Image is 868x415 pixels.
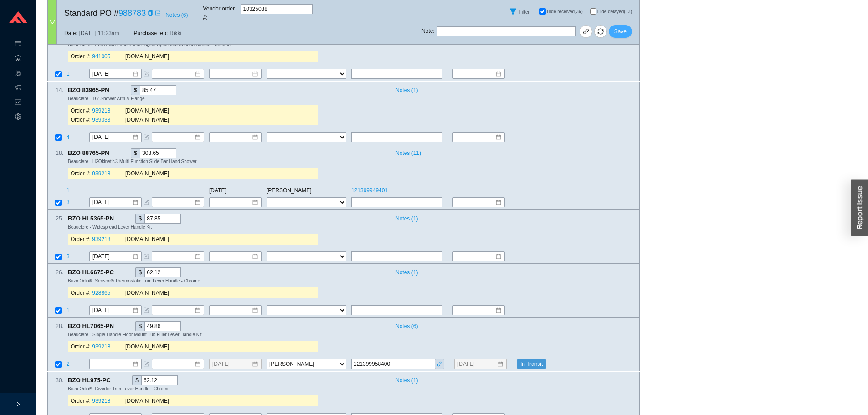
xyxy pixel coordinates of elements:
[92,198,132,207] input: 10/13/2025
[92,236,110,242] a: 939218
[67,134,71,140] span: 4
[68,332,201,337] span: Beauclere - Single-Handle Floor Mount Tub Filler Lever Handle Kit
[155,9,160,18] a: export
[68,375,118,385] span: BZO HL975-PC
[436,361,443,368] span: link
[125,344,169,350] span: [DOMAIN_NAME]
[111,148,117,158] div: Copy
[506,4,520,19] button: Filter
[92,398,110,404] a: 939218
[421,26,435,36] span: Note :
[395,376,418,385] span: Notes ( 1 )
[212,360,252,369] input: 9/25/2025
[67,188,70,194] span: 1
[519,10,529,15] span: Filter
[92,306,132,315] input: 10/13/2025
[68,267,122,277] span: BZO HL6675-PC
[68,85,117,95] span: BZO 83965-PN
[614,27,627,36] span: Save
[79,29,119,38] span: [DATE] 11:23am
[71,290,91,296] span: Order #:
[68,96,145,101] span: Beauclere - 16" Shower Arm & Flange
[71,398,91,404] span: Order #:
[155,10,160,16] span: export
[92,133,132,142] input: 10/13/2025
[125,171,169,177] span: [DOMAIN_NAME]
[391,148,421,154] button: Notes (11)
[125,117,169,123] span: [DOMAIN_NAME]
[68,214,122,224] span: BZO HL5365-PN
[68,159,197,164] span: Beauclere - H2Okinetic® Multi-Function Slide Bar Hand Shower
[71,344,91,350] span: Order #:
[134,29,168,38] span: Purchase rep:
[148,9,153,18] div: Copy
[68,386,170,391] span: Brizo Odin®: Diverter Trim Lever Handle - Chrome
[48,214,63,223] div: 25 .
[92,252,132,261] input: 10/13/2025
[15,401,21,407] span: right
[125,290,169,296] span: [DOMAIN_NAME]
[64,29,77,38] span: Date:
[436,360,443,369] a: link
[580,25,592,38] a: link
[116,267,122,277] div: Copy
[547,9,583,14] span: Hide received (36)
[539,8,546,15] input: Hide received(36)
[506,8,520,15] span: filter
[67,200,71,206] span: 3
[395,149,421,158] span: Notes ( 11 )
[391,214,418,220] button: Notes (1)
[113,375,118,385] div: Copy
[48,149,63,158] div: 18 .
[169,29,181,38] span: Rikki
[209,186,266,197] td: [DATE]
[125,54,169,60] span: [DOMAIN_NAME]
[203,4,239,22] span: Vendor order # :
[71,236,91,242] span: Order #:
[594,25,607,38] button: sync
[131,85,140,95] div: $
[92,54,110,60] a: 941005
[15,96,21,110] span: fund
[351,188,388,194] a: 121399949401
[144,200,149,205] span: form
[67,71,70,77] span: 1
[116,214,122,224] div: Copy
[395,86,418,95] span: Notes ( 1 )
[67,253,71,260] span: 3
[391,85,418,92] button: Notes (1)
[395,268,418,277] span: Notes ( 1 )
[116,321,122,331] div: Copy
[118,9,146,18] a: 988783
[68,148,117,158] span: BZO 88765-PN
[125,108,169,114] span: [DOMAIN_NAME]
[64,6,146,20] span: Standard PO #
[583,29,589,36] span: link
[92,70,132,79] input: 10/13/2025
[125,236,169,242] span: [DOMAIN_NAME]
[68,278,200,283] span: Brizo Odin®: Sensori® Thermostatic Trim Lever Handle - Chrome
[595,28,606,35] span: sync
[144,134,149,140] span: form
[135,321,144,331] div: $
[597,9,632,14] span: Hide delayed (13)
[68,321,122,331] span: BZO HL7065-PN
[395,322,418,331] span: Notes ( 6 )
[67,307,70,313] span: 1
[144,307,149,313] span: form
[457,360,497,369] input: 9/29/2025
[165,10,188,16] button: Notes (6)
[590,8,596,15] input: Hide delayed(13)
[111,85,117,95] div: Copy
[15,37,21,52] span: credit-card
[148,10,153,16] span: copy
[48,268,63,277] div: 26 .
[92,290,110,296] a: 928865
[144,72,149,77] span: form
[15,110,21,125] span: setting
[517,360,546,369] span: In Transit
[48,376,63,385] div: 30 .
[391,321,418,328] button: Notes (6)
[48,322,63,331] div: 28 .
[165,10,188,20] span: Notes ( 6 )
